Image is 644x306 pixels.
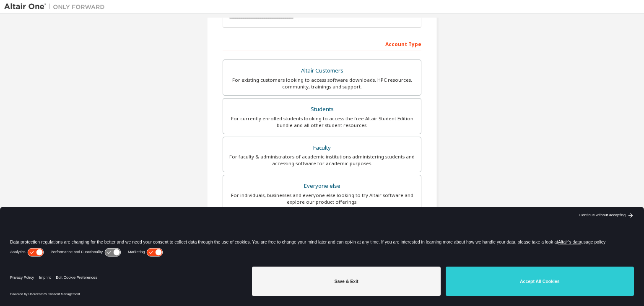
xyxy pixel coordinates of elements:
[228,104,416,115] div: Students
[228,153,416,167] div: For faculty & administrators of academic institutions administering students and accessing softwa...
[228,142,416,154] div: Faculty
[228,77,416,90] div: For existing customers looking to access software downloads, HPC resources, community, trainings ...
[228,65,416,77] div: Altair Customers
[228,192,416,205] div: For individuals, businesses and everyone else looking to try Altair software and explore our prod...
[228,115,416,129] div: For currently enrolled students looking to access the free Altair Student Edition bundle and all ...
[223,37,421,50] div: Account Type
[228,180,416,192] div: Everyone else
[4,3,109,11] img: Altair One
